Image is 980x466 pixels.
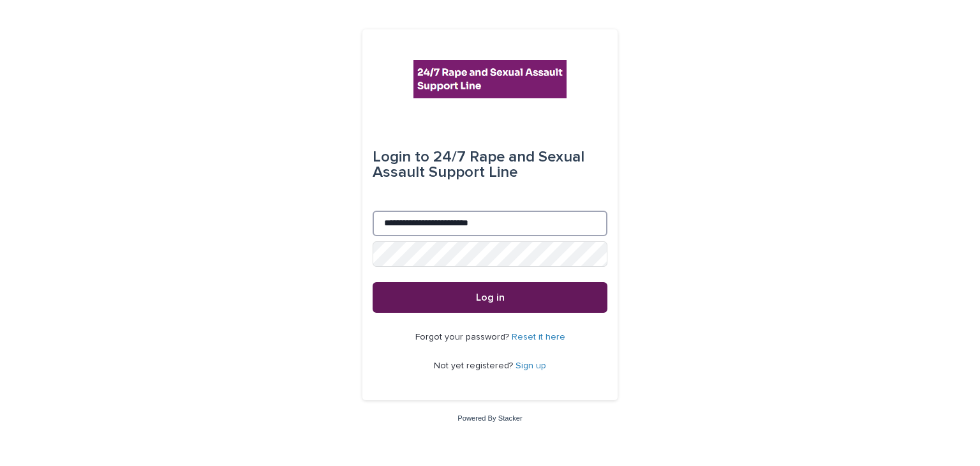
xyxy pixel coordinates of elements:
span: Forgot your password? [415,333,512,342]
span: Log in [476,292,505,303]
a: Powered By Stacker [457,414,522,422]
button: Log in [373,282,607,313]
img: rhQMoQhaT3yELyF149Cw [413,60,567,98]
div: 24/7 Rape and Sexual Assault Support Line [373,139,607,190]
span: Not yet registered? [434,361,516,370]
a: Sign up [516,361,546,370]
span: Login to [373,149,429,165]
a: Reset it here [512,333,565,342]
